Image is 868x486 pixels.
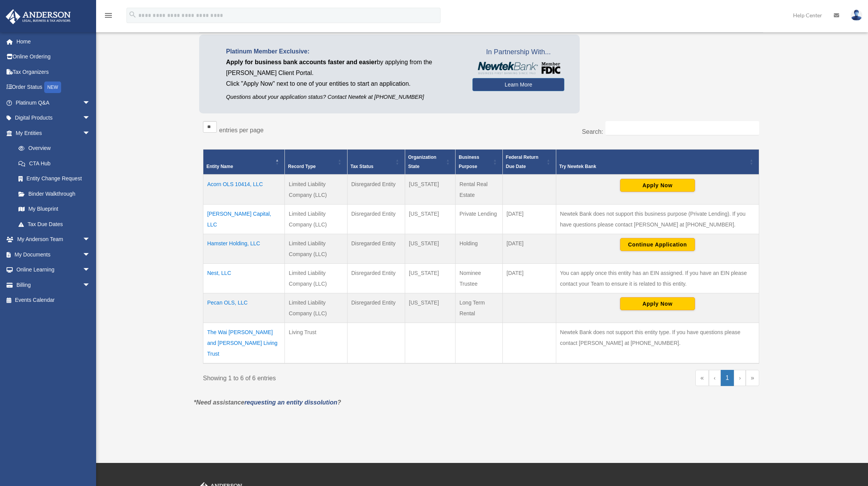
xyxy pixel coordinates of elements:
[405,264,456,293] td: [US_STATE]
[502,264,556,293] td: [DATE]
[5,293,102,308] a: Events Calendar
[44,82,61,93] div: NEW
[11,156,98,171] a: CTA Hub
[5,34,102,49] a: Home
[11,201,98,217] a: My Blueprint
[620,297,695,310] button: Apply Now
[472,46,564,58] span: In Partnership With...
[219,127,264,133] label: entries per page
[83,125,98,141] span: arrow_drop_down
[285,205,347,234] td: Limited Liability Company (LLC)
[83,262,98,278] span: arrow_drop_down
[556,205,759,234] td: Newtek Bank does not support this business purpose (Private Lending). If you have questions pleas...
[456,234,503,264] td: Holding
[11,171,98,186] a: Entity Change Request
[288,164,316,169] span: Record Type
[83,277,98,293] span: arrow_drop_down
[285,234,347,264] td: Limited Liability Company (LLC)
[347,234,405,264] td: Disregarded Entity
[456,205,503,234] td: Private Lending
[405,234,456,264] td: [US_STATE]
[347,150,405,175] th: Tax Status: Activate to sort
[285,293,347,323] td: Limited Liability Company (LLC)
[203,234,285,264] td: Hamster Holding, LLC
[128,10,137,19] i: search
[456,293,503,323] td: Long Term Rental
[502,234,556,264] td: [DATE]
[5,49,102,65] a: Online Ordering
[226,59,377,65] span: Apply for business bank accounts faster and easier
[104,13,113,20] a: menu
[506,155,539,169] span: Federal Return Due Date
[405,150,456,175] th: Organization State: Activate to sort
[405,293,456,323] td: [US_STATE]
[5,64,102,80] a: Tax Organizers
[3,9,73,24] img: Anderson Advisors Platinum Portal
[351,164,374,169] span: Tax Status
[203,323,285,364] td: The Wai [PERSON_NAME] and [PERSON_NAME] Living Trust
[203,370,476,384] div: Showing 1 to 6 of 6 entries
[709,370,721,386] a: Previous
[620,238,695,251] button: Continue Application
[203,205,285,234] td: [PERSON_NAME] Capital, LLC
[347,205,405,234] td: Disregarded Entity
[456,150,503,175] th: Business Purpose: Activate to sort
[472,78,564,91] a: Learn More
[405,205,456,234] td: [US_STATE]
[5,232,102,247] a: My Anderson Teamarrow_drop_down
[556,150,759,175] th: Try Newtek Bank : Activate to sort
[851,10,862,21] img: User Pic
[456,175,503,205] td: Rental Real Estate
[104,11,113,20] i: menu
[5,125,98,141] a: My Entitiesarrow_drop_down
[203,264,285,293] td: Nest, LLC
[347,175,405,205] td: Disregarded Entity
[456,264,503,293] td: Nominee Trustee
[620,179,695,192] button: Apply Now
[226,78,461,89] p: Click "Apply Now" next to one of your entities to start an application.
[194,399,341,406] em: *Need assistance ?
[556,323,759,364] td: Newtek Bank does not support this entity type. If you have questions please contact [PERSON_NAME]...
[408,155,436,169] span: Organization State
[559,162,747,171] div: Try Newtek Bank
[226,57,461,78] p: by applying from the [PERSON_NAME] Client Portal.
[582,128,603,135] label: Search:
[203,293,285,323] td: Pecan OLS, LLC
[83,110,98,126] span: arrow_drop_down
[734,370,746,386] a: Next
[285,150,347,175] th: Record Type: Activate to sort
[746,370,759,386] a: Last
[11,216,98,232] a: Tax Due Dates
[405,175,456,205] td: [US_STATE]
[285,175,347,205] td: Limited Liability Company (LLC)
[5,247,102,262] a: My Documentsarrow_drop_down
[83,95,98,111] span: arrow_drop_down
[83,232,98,248] span: arrow_drop_down
[347,264,405,293] td: Disregarded Entity
[203,150,285,175] th: Entity Name: Activate to invert sorting
[285,323,347,364] td: Living Trust
[5,95,102,110] a: Platinum Q&Aarrow_drop_down
[203,175,285,205] td: Acorn OLS 10414, LLC
[721,370,734,386] a: 1
[5,80,102,95] a: Order StatusNEW
[695,370,709,386] a: First
[459,155,479,169] span: Business Purpose
[556,264,759,293] td: You can apply once this entity has an EIN assigned. If you have an EIN please contact your Team t...
[5,110,102,126] a: Digital Productsarrow_drop_down
[5,262,102,278] a: Online Learningarrow_drop_down
[206,164,233,169] span: Entity Name
[11,186,98,201] a: Binder Walkthrough
[347,293,405,323] td: Disregarded Entity
[285,264,347,293] td: Limited Liability Company (LLC)
[226,46,461,57] p: Platinum Member Exclusive:
[83,247,98,263] span: arrow_drop_down
[244,399,338,406] a: requesting an entity dissolution
[502,150,556,175] th: Federal Return Due Date: Activate to sort
[5,277,102,293] a: Billingarrow_drop_down
[502,205,556,234] td: [DATE]
[226,92,461,102] p: Questions about your application status? Contact Newtek at [PHONE_NUMBER]
[476,62,560,74] img: NewtekBankLogoSM.png
[11,141,94,156] a: Overview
